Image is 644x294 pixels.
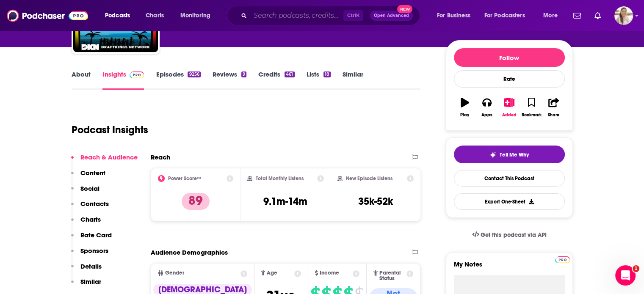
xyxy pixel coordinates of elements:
[71,215,101,231] button: Charts
[489,151,496,158] img: tell me why sparkle
[80,278,101,286] p: Similar
[71,184,100,200] button: Social
[72,124,148,136] h1: Podcast Insights
[285,71,294,77] div: 461
[454,260,565,275] label: My Notes
[80,231,112,239] p: Rate Card
[174,9,221,22] button: open menu
[80,262,102,270] p: Details
[614,6,633,25] button: Show profile menu
[256,176,304,181] h2: Total Monthly Listens
[520,92,542,123] button: Bookmark
[479,9,537,22] button: open menu
[105,10,130,22] span: Podcasts
[591,8,604,23] a: Show notifications dropdown
[521,113,541,118] div: Bookmark
[165,270,184,276] span: Gender
[71,278,101,293] button: Similar
[188,71,200,77] div: 9256
[146,10,164,22] span: Charts
[80,153,138,161] p: Reach & Audience
[548,113,559,118] div: Share
[140,9,169,22] a: Charts
[454,146,565,163] button: tell me why sparkleTell Me Why
[454,193,565,210] button: Export One-Sheet
[437,10,470,22] span: For Business
[307,70,331,90] a: Lists18
[555,256,570,263] img: Podchaser Pro
[7,8,88,24] img: Podchaser - Follow, Share and Rate Podcasts
[168,176,201,181] h2: Power Score™
[460,113,469,118] div: Play
[481,231,546,239] span: Get this podcast via API
[570,8,584,23] a: Show notifications dropdown
[431,9,481,22] button: open menu
[71,262,102,278] button: Details
[343,70,363,90] a: Similar
[250,9,343,22] input: Search podcasts, credits, & more...
[180,10,210,22] span: Monitoring
[465,225,553,245] a: Get this podcast via API
[80,169,105,177] p: Content
[267,270,277,276] span: Age
[454,92,476,123] button: Play
[258,70,294,90] a: Credits461
[80,200,109,208] p: Contacts
[151,248,228,256] h2: Audience Demographics
[241,71,246,77] div: 9
[454,48,565,67] button: Follow
[323,71,331,77] div: 18
[358,195,393,208] h3: 35k-52k
[346,176,392,181] h2: New Episode Listens
[484,10,525,22] span: For Podcasters
[370,11,413,21] button: Open AdvancedNew
[102,70,144,90] a: InsightsPodchaser Pro
[542,92,564,123] button: Share
[397,5,412,13] span: New
[80,247,108,255] p: Sponsors
[71,231,112,247] button: Rate Card
[343,10,363,21] span: Ctrl K
[555,255,570,263] a: Pro website
[502,113,517,118] div: Added
[633,265,639,272] span: 1
[263,195,307,208] h3: 9.1m-14m
[71,169,105,184] button: Content
[379,270,405,281] span: Parental Status
[99,9,141,22] button: open menu
[235,6,428,25] div: Search podcasts, credits, & more...
[151,153,170,161] h2: Reach
[80,184,100,192] p: Social
[454,170,565,187] a: Contact This Podcast
[500,151,529,158] span: Tell Me Why
[543,10,558,22] span: More
[71,200,109,215] button: Contacts
[130,71,144,78] img: Podchaser Pro
[156,70,200,90] a: Episodes9256
[72,70,91,90] a: About
[182,193,210,210] p: 89
[615,265,636,286] iframe: Intercom live chat
[71,247,108,262] button: Sponsors
[614,6,633,25] span: Logged in as acquavie
[614,6,633,25] img: User Profile
[481,113,492,118] div: Apps
[537,9,568,22] button: open menu
[454,70,565,88] div: Rate
[320,270,339,276] span: Income
[80,215,101,223] p: Charts
[498,92,520,123] button: Added
[374,14,409,18] span: Open Advanced
[476,92,498,123] button: Apps
[213,70,246,90] a: Reviews9
[71,153,138,169] button: Reach & Audience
